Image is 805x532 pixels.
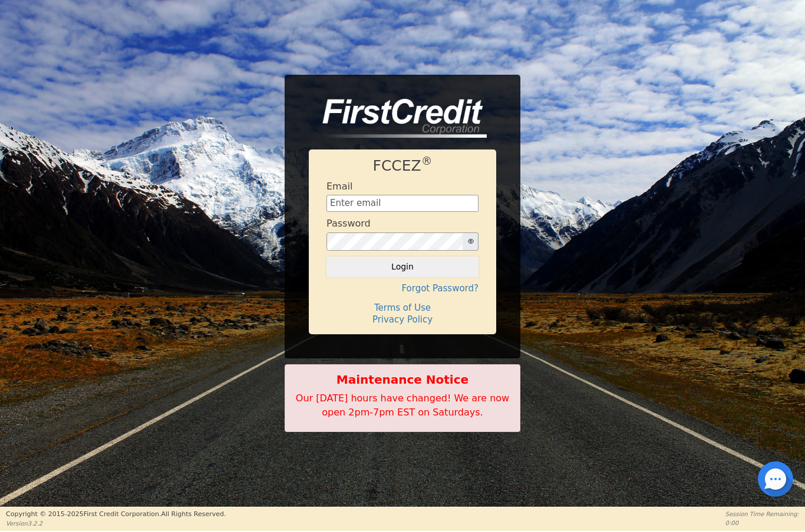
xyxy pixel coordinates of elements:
[291,371,514,388] b: Maintenance Notice
[326,232,463,251] input: password
[725,510,799,518] p: Session Time Remaining:
[326,302,479,313] h4: Terms of Use
[6,519,226,528] p: Version 3.2.2
[326,157,479,175] h1: FCCEZ
[326,314,479,325] h4: Privacy Policy
[725,518,799,527] p: 0:00
[421,155,433,167] sup: ®
[326,195,479,212] input: Enter email
[296,393,509,418] span: Our [DATE] hours have changed! We are now open 2pm-7pm EST on Saturdays.
[326,181,352,192] h4: Email
[309,99,487,138] img: logo-CMu_cnol.png
[161,510,226,518] span: All Rights Reserved.
[6,510,226,520] p: Copyright © 2015- 2025 First Credit Corporation.
[326,283,479,294] h4: Forgot Password?
[326,257,479,277] button: Login
[326,218,371,229] h4: Password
